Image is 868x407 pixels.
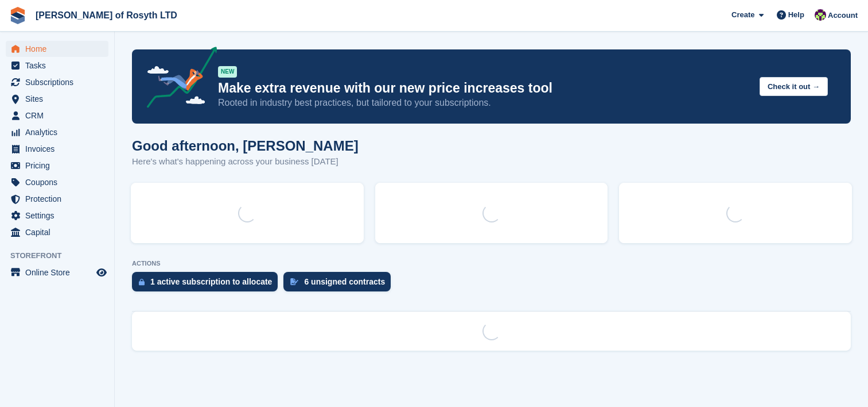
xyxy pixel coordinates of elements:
span: Settings [25,208,94,224]
a: menu [6,208,108,224]
span: Pricing [25,158,94,174]
a: menu [6,264,108,281]
p: Rooted in industry best practices, but tailored to your subscriptions. [218,97,750,109]
img: Nina Briggs [815,9,826,21]
a: 6 unsigned contracts [283,272,396,297]
span: Account [828,10,858,21]
a: menu [6,57,108,74]
p: Make extra revenue with our new price increases tool [218,80,750,97]
h1: Good afternoon, [PERSON_NAME] [132,138,359,153]
a: menu [6,107,108,124]
div: 6 unsigned contracts [304,277,385,286]
img: active_subscription_to_allocate_icon-d502201f5373d7db506a760aba3b589e785aa758c864c3986d89f69b8ff3... [139,278,145,286]
span: Subscriptions [25,74,94,90]
a: menu [6,91,108,107]
span: Capital [25,224,94,240]
span: Sites [25,91,94,107]
a: menu [6,224,108,240]
a: 1 active subscription to allocate [132,272,283,297]
img: stora-icon-8386f47178a22dfd0bd8f6a31ec36ba5ce8667c1dd55bd0f319d3a0aa187defe.svg [9,7,26,24]
a: menu [6,41,108,57]
span: Coupons [25,174,94,190]
span: Home [25,41,94,57]
button: Check it out → [760,77,828,96]
p: Here's what's happening across your business [DATE] [132,155,359,168]
span: Invoices [25,141,94,157]
a: menu [6,74,108,90]
img: contract_signature_icon-13c848040528278c33f63329250d36e43548de30e8caae1d1a13099fd9432cc5.svg [290,278,298,285]
a: menu [6,141,108,157]
a: Preview store [95,266,108,279]
span: CRM [25,107,94,124]
img: price-adjustments-announcement-icon-8257ccfd72463d97f412b2fc003d46551f7dbcb40ab6d574587a9cd5c0d94... [137,47,217,112]
span: Tasks [25,57,94,74]
span: Create [731,9,754,21]
a: menu [6,124,108,140]
span: Help [788,9,804,21]
div: 1 active subscription to allocate [150,277,272,286]
a: menu [6,158,108,174]
span: Protection [25,191,94,207]
span: Storefront [10,250,114,262]
span: Analytics [25,124,94,140]
a: menu [6,191,108,207]
div: NEW [218,66,237,78]
p: ACTIONS [132,260,851,267]
a: [PERSON_NAME] of Rosyth LTD [31,6,182,25]
a: menu [6,174,108,190]
span: Online Store [25,264,94,281]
